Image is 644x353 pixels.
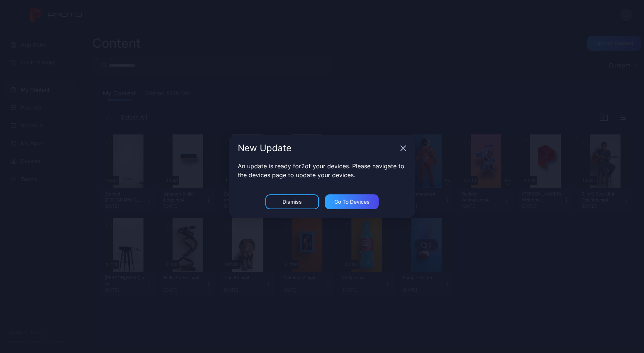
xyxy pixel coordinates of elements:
[265,194,319,209] button: Dismiss
[282,199,302,205] div: Dismiss
[238,144,397,153] div: New Update
[238,162,406,179] p: An update is ready for 2 of your devices. Please navigate to the devices page to update your devi...
[325,194,379,209] button: Go to devices
[334,199,370,205] div: Go to devices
